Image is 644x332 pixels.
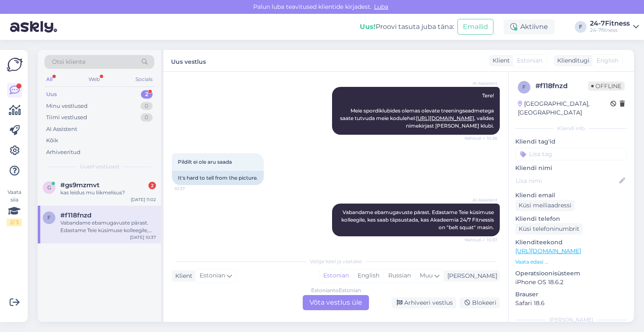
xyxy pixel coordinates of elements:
div: Proovi tasuta juba täna: [360,22,454,32]
div: English [353,269,384,282]
span: Vabandame ebamugavuste pärast. Edastame Teie küsimuse kolleegile, kes saab täpsustada, kas Akadee... [341,209,495,230]
div: All [44,74,54,85]
div: Aktiivne [504,19,555,34]
div: Arhiveeritud [46,148,80,157]
p: Kliendi nimi [515,164,627,173]
span: #gs9mzmvt [60,181,99,189]
a: [URL][DOMAIN_NAME] [416,115,474,121]
span: Nähtud ✓ 10:37 [465,237,497,243]
div: Blokeeri [460,297,500,308]
input: Lisa nimi [516,176,618,186]
div: Kliendi info [515,125,627,132]
span: AI Assistent [466,80,497,86]
button: Emailid [457,19,493,35]
span: Estonian [200,271,225,280]
div: kas leidus mu liikmelisus? [60,189,156,196]
div: Russian [384,269,415,282]
div: Klient [172,272,192,280]
div: Klient [489,56,510,65]
span: f [522,84,526,90]
div: Tiimi vestlused [46,113,87,122]
span: Estonian [517,56,543,65]
div: 2 / 3 [7,219,22,226]
div: [PERSON_NAME] [444,272,497,280]
div: 0 [140,113,153,122]
p: Klienditeekond [515,238,627,247]
span: Offline [588,81,625,91]
p: Kliendi email [515,191,627,200]
span: Tere! Meie spordiklubides olemas olevate treeningseadmetega saate tutvuda meie kodulehel: , valid... [340,92,495,129]
label: Uus vestlus [171,55,206,66]
p: Kliendi tag'id [515,137,627,146]
div: [DATE] 10:37 [130,234,156,241]
span: #f118fnzd [60,212,91,219]
div: Uus [46,90,57,99]
div: It's hard to tell from the picture. [172,171,264,185]
span: Muu [420,272,433,279]
div: 2 [141,90,153,99]
div: Küsi telefoninumbrit [515,223,583,235]
div: [GEOGRAPHIC_DATA], [GEOGRAPHIC_DATA] [518,99,610,117]
div: [PERSON_NAME] [515,316,627,324]
img: Askly Logo [7,57,23,73]
p: Kliendi telefon [515,214,627,223]
p: iPhone OS 18.6.2 [515,278,627,287]
span: Uued vestlused [80,163,119,170]
div: Web [87,74,101,85]
div: Estonian [319,269,353,282]
div: Võta vestlus üle [303,295,369,310]
span: g [47,184,51,191]
div: Socials [134,74,154,85]
div: # f118fnzd [535,81,588,91]
div: Estonian to Estonian [311,287,361,294]
div: Minu vestlused [46,102,88,110]
span: 10:37 [174,186,206,192]
span: Luba [371,3,391,10]
input: Lisa tag [515,148,627,160]
p: Safari 18.6 [515,299,627,308]
div: Vabandame ebamugavuste pärast. Edastame Teie küsimuse kolleegile, kes saab täpsustada, kas Akadee... [60,219,156,234]
div: Valige keel ja vastake [172,258,500,265]
span: Pildilt ei ole aru saada [178,159,232,165]
span: AI Assistent [466,197,497,203]
span: Nähtud ✓ 10:36 [465,135,497,141]
a: [URL][DOMAIN_NAME] [515,247,581,255]
b: Uus! [360,23,376,31]
div: Klienditugi [554,56,589,65]
span: English [597,56,618,65]
div: 0 [140,102,153,110]
div: AI Assistent [46,125,77,133]
a: 24-7Fitness24-7fitness [590,20,639,34]
div: 24-7Fitness [590,20,630,27]
div: Vaata siia [7,188,22,226]
span: Otsi kliente [52,58,86,66]
div: Kõik [46,136,58,145]
p: Brauser [515,290,627,299]
p: Vaata edasi ... [515,258,627,266]
span: f [47,214,51,221]
div: Arhiveeri vestlus [392,297,456,308]
p: Operatsioonisüsteem [515,269,627,278]
div: 2 [148,182,156,189]
div: [DATE] 11:02 [131,196,156,203]
div: Küsi meiliaadressi [515,200,575,211]
div: F [575,21,587,33]
div: 24-7fitness [590,27,630,34]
